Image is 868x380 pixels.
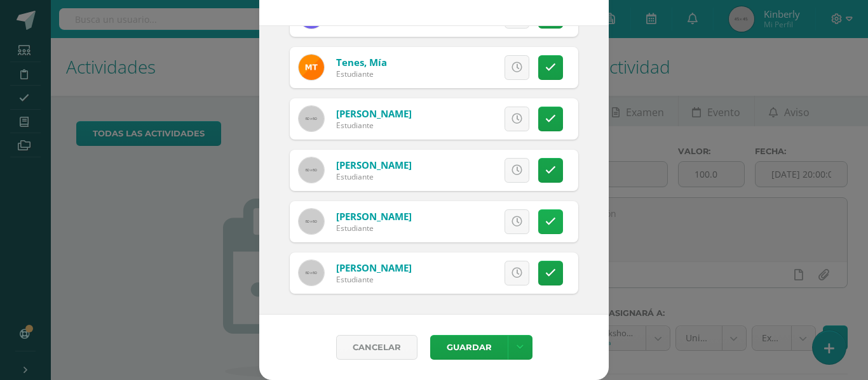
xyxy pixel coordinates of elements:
a: Cancelar [336,335,417,360]
button: Guardar [430,335,508,360]
a: [PERSON_NAME] [336,261,412,274]
img: 60x60 [299,209,324,234]
a: [PERSON_NAME] [336,159,412,171]
div: Estudiante [336,69,387,79]
img: 60x60 [299,157,324,183]
img: 60x60 [299,106,324,131]
a: [PERSON_NAME] [336,107,412,120]
div: Estudiante [336,223,412,233]
div: Estudiante [336,171,412,182]
div: Estudiante [336,120,412,131]
a: Tenes, Mía [336,56,387,69]
a: [PERSON_NAME] [336,210,412,223]
img: 60x60 [299,260,324,285]
img: 87d90dc6910563d359d880ded0ae1c6d.png [299,55,324,80]
div: Estudiante [336,274,412,285]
